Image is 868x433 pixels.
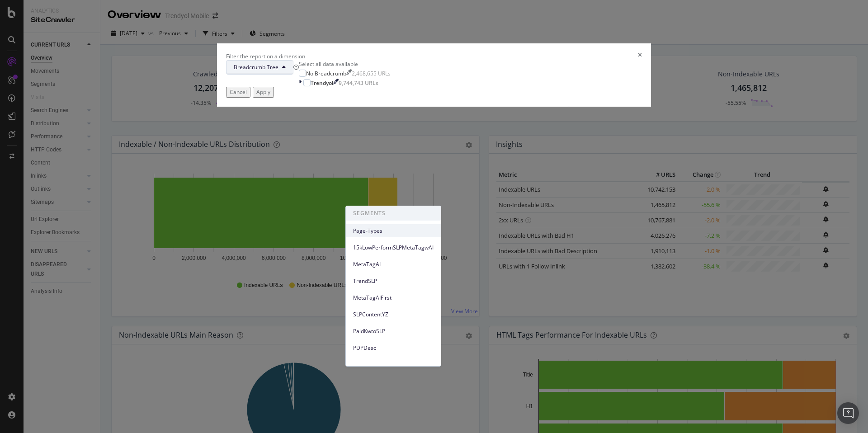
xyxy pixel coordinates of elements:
button: Cancel [226,87,250,97]
div: Filter the report on a dimension [226,52,305,60]
div: Select all data available [299,60,391,68]
span: TrendSLP [353,277,434,285]
button: Breadcrumb Tree [226,60,293,75]
span: Breadcrumb Tree [234,63,278,71]
div: Open Intercom Messenger [837,402,859,424]
div: Trendyol [311,79,333,87]
span: 15kLowPerformSLPMetaTagwAI [353,244,434,252]
div: Cancel [230,88,247,96]
div: Apply [256,88,270,96]
span: MetaTagAIFirst [353,294,434,302]
span: Page-Types [353,227,434,235]
span: PaidKwtoSLP [353,327,434,335]
span: PDPDesc [353,344,434,352]
span: SLPContentYZ [353,311,434,319]
span: MetaTagAI [353,260,434,268]
button: Apply [253,87,274,97]
span: SEGMENTS [346,206,441,221]
div: No Breadcrumb [306,70,346,77]
div: 9,744,743 URLs [339,79,378,87]
span: MarchContent [353,361,434,369]
div: 2,468,655 URLs [352,70,391,77]
div: modal [217,43,651,107]
div: times [638,52,642,60]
